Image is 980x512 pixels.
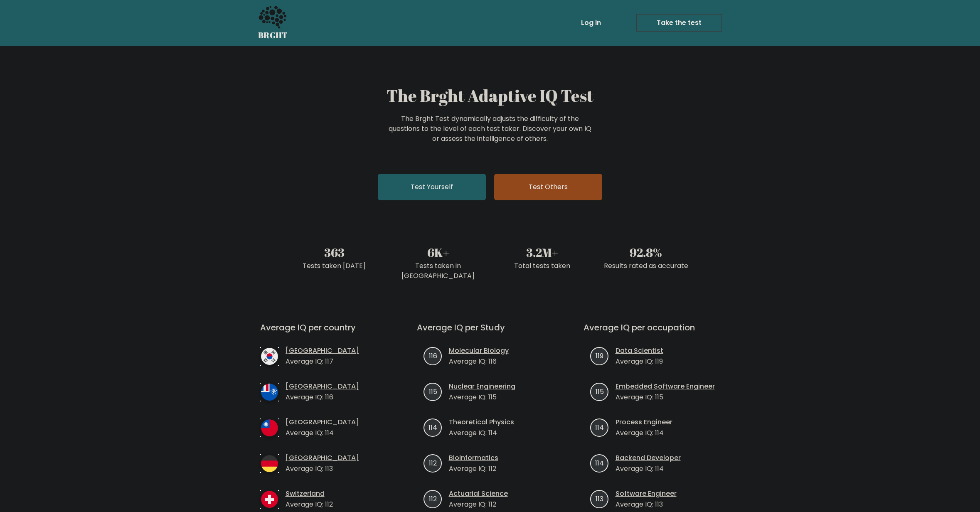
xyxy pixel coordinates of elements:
h3: Average IQ per occupation [584,322,730,342]
h3: Average IQ per Study [417,322,564,342]
div: Tests taken in [GEOGRAPHIC_DATA] [391,261,485,281]
a: [GEOGRAPHIC_DATA] [286,346,359,356]
a: Test Yourself [378,174,486,200]
text: 114 [595,422,604,432]
p: Average IQ: 115 [449,392,515,402]
p: Average IQ: 113 [616,500,677,510]
a: Test Others [494,174,602,200]
text: 116 [428,351,437,360]
p: Average IQ: 112 [286,500,333,510]
text: 114 [428,422,437,432]
div: Results rated as accurate [599,261,693,271]
div: The Brght Test dynamically adjusts the difficulty of the questions to the level of each test take... [386,114,594,144]
a: Backend Developer [616,453,681,463]
a: Take the test [636,14,722,32]
a: Data Scientist [616,346,663,356]
p: Average IQ: 114 [286,428,359,438]
a: Molecular Biology [449,346,509,356]
p: Average IQ: 119 [616,357,663,367]
a: [GEOGRAPHIC_DATA] [286,417,359,427]
text: 115 [595,386,603,396]
a: [GEOGRAPHIC_DATA] [286,382,359,391]
text: 113 [596,494,603,503]
div: Total tests taken [495,261,589,271]
p: Average IQ: 112 [449,464,498,474]
div: 3.2M+ [495,244,589,261]
h3: Average IQ per country [260,322,387,342]
img: country [260,490,279,509]
a: Log in [578,15,604,31]
a: Bioinformatics [449,453,498,463]
p: Average IQ: 117 [286,357,359,367]
p: Average IQ: 116 [286,392,359,402]
a: [GEOGRAPHIC_DATA] [286,453,359,463]
p: Average IQ: 114 [449,428,514,438]
text: 112 [429,458,437,468]
a: Switzerland [286,489,333,499]
text: 112 [429,494,437,503]
div: 92.8% [599,244,693,261]
text: 119 [596,351,603,360]
text: 115 [428,386,437,396]
h5: BRGHT [258,30,288,40]
p: Average IQ: 112 [449,500,508,510]
a: BRGHT [258,3,288,42]
a: Embedded Software Engineer [616,382,715,391]
p: Average IQ: 113 [286,464,359,474]
img: country [260,347,279,366]
div: 6K+ [391,244,485,261]
text: 114 [595,458,604,468]
div: Tests taken [DATE] [287,261,381,271]
div: 363 [287,244,381,261]
a: Actuarial Science [449,489,508,499]
a: Nuclear Engineering [449,382,515,391]
img: country [260,454,279,473]
p: Average IQ: 115 [616,392,715,402]
p: Average IQ: 114 [616,464,681,474]
a: Process Engineer [616,417,672,427]
a: Theoretical Physics [449,417,514,427]
p: Average IQ: 116 [449,357,509,367]
img: country [260,418,279,437]
p: Average IQ: 114 [616,428,672,438]
h1: The Brght Adaptive IQ Test [287,86,693,106]
a: Software Engineer [616,489,677,499]
img: country [260,383,279,401]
